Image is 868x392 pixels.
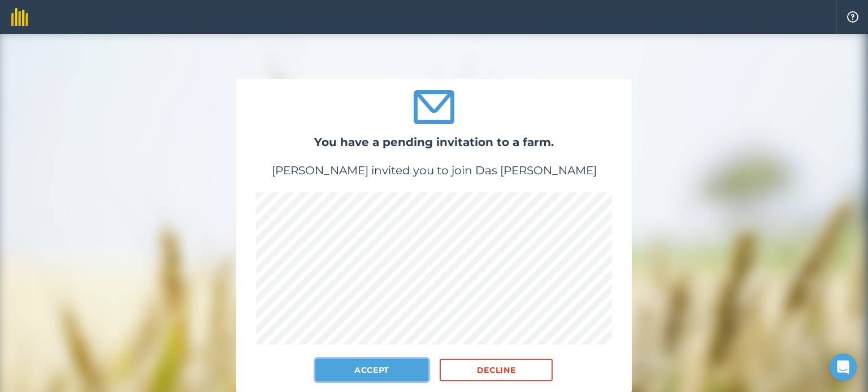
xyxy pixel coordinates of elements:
button: Accept [315,359,428,381]
button: Decline [440,359,553,381]
img: fieldmargin Logo [11,8,28,26]
img: An icon showing a closed envelope [414,90,455,124]
p: [PERSON_NAME] invited you to join Das [PERSON_NAME] [236,162,632,178]
div: Open Intercom Messenger [830,354,857,381]
img: A question mark icon [846,11,860,23]
h2: You have a pending invitation to a farm. [236,133,632,151]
